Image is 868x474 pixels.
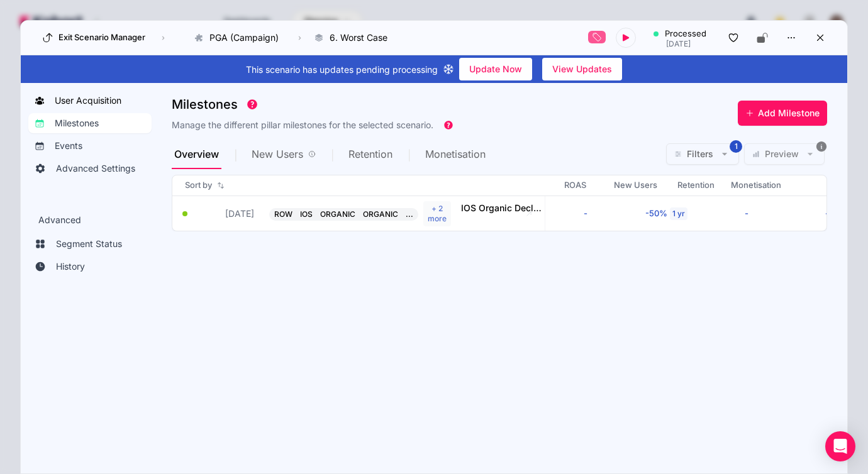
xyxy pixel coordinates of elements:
a: Advanced Settings [28,158,152,179]
span: 1 [730,140,742,153]
div: 1 yr [670,207,687,220]
span: Segment Status [56,238,122,250]
button: Update Now [459,58,532,80]
div: Retention [346,139,423,169]
div: Monetisation [423,139,488,169]
span: ORGANIC [320,209,355,219]
button: - [545,201,626,226]
a: User Acquisition [28,91,152,111]
div: [DATE] [654,40,706,48]
button: Filters1 [666,143,739,165]
span: ORGANIC [363,209,398,219]
button: Exit Scenario Manager [38,28,149,48]
div: -50% [645,207,667,220]
mat-tab-body: Overview [172,170,827,231]
div: Overview [172,139,249,169]
span: Preview [765,148,799,160]
button: - [787,201,867,226]
span: Update Now [469,60,522,79]
button: [DATE] [198,207,254,220]
span: Monetisation [425,149,486,159]
div: - [745,207,748,220]
button: Sort by [182,177,227,194]
button: Add Milestone [738,101,827,126]
a: Milestones [28,113,152,133]
h3: Manage the different pillar milestones for the selected scenario. [172,119,433,131]
span: Events [55,140,82,152]
div: + 2 more [423,201,451,226]
div: ... [402,208,417,221]
span: Retention [348,149,392,159]
span: Milestones [55,117,99,130]
span: IOS Organic Decline [461,201,542,214]
span: New Users [252,149,303,159]
span: View Updates [552,60,612,79]
div: Monetisation [726,179,786,192]
span: Filters [687,148,713,160]
a: Events [28,136,152,156]
button: View Updates [542,58,622,80]
button: Preview [744,143,825,165]
span: Sort by [185,179,212,192]
div: New Users [249,139,346,169]
span: Milestones [172,98,238,111]
button: -50%1 yr [626,201,706,226]
h3: Advanced [28,214,152,231]
div: IOS [296,208,316,221]
span: ROW [274,209,292,219]
span: Add Milestone [758,107,820,119]
div: Tooltip anchor [443,119,454,131]
div: Retention [665,179,726,192]
div: Open Intercom Messenger [825,431,855,461]
div: New Users [605,179,665,192]
div: - [584,207,587,220]
a: Segment Status [28,234,152,254]
span: Advanced Settings [56,162,135,175]
span: This scenario has updates pending processing [246,63,438,76]
button: ROWIOSORGANICORGANIC...+ 2 moreIOS Organic Decline [269,201,542,226]
span: Overview [174,149,219,159]
a: History [28,256,152,277]
span: History [56,260,85,273]
div: ROAS [545,179,605,192]
button: - [706,201,787,226]
div: - [825,207,829,220]
span: User Acquisition [55,94,121,107]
